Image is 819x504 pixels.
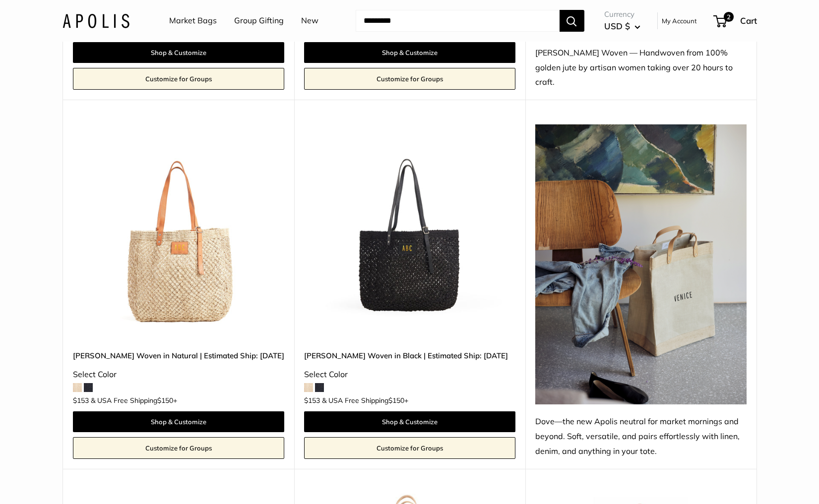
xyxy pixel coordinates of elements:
[535,46,747,90] div: [PERSON_NAME] Woven — Handwoven from 100% golden jute by artisan women taking over 20 hours to cr...
[723,12,733,22] span: 2
[157,396,173,405] span: $150
[73,350,284,361] a: [PERSON_NAME] Woven in Natural | Estimated Ship: [DATE]
[604,7,640,21] span: Currency
[73,437,284,459] a: Customize for Groups
[169,13,217,28] a: Market Bags
[304,367,515,382] div: Select Color
[560,10,584,32] button: Search
[73,411,284,432] a: Shop & Customize
[304,437,515,459] a: Customize for Groups
[73,396,89,405] span: $153
[301,13,318,28] a: New
[73,124,284,336] img: Mercado Woven in Natural | Estimated Ship: Oct. 19th
[73,68,284,90] a: Customize for Groups
[604,18,640,34] button: USD $
[535,414,747,459] div: Dove—the new Apolis neutral for market mornings and beyond. Soft, versatile, and pairs effortless...
[604,21,630,31] span: USD $
[73,42,284,63] a: Shop & Customize
[714,13,757,29] a: 2 Cart
[388,396,404,405] span: $150
[304,68,515,90] a: Customize for Groups
[304,411,515,432] a: Shop & Customize
[304,396,320,405] span: $153
[322,397,408,404] span: & USA Free Shipping +
[356,10,560,32] input: Search...
[91,397,177,404] span: & USA Free Shipping +
[304,124,515,336] a: Mercado Woven in Black | Estimated Ship: Oct. 19thMercado Woven in Black | Estimated Ship: Oct. 19th
[740,15,757,26] span: Cart
[304,124,515,336] img: Mercado Woven in Black | Estimated Ship: Oct. 19th
[304,350,515,361] a: [PERSON_NAME] Woven in Black | Estimated Ship: [DATE]
[234,13,284,28] a: Group Gifting
[304,42,515,63] a: Shop & Customize
[63,13,129,28] img: Apolis
[73,124,284,336] a: Mercado Woven in Natural | Estimated Ship: Oct. 19thMercado Woven in Natural | Estimated Ship: Oc...
[662,15,697,27] a: My Account
[535,124,747,404] img: Dove—the new Apolis neutral for market mornings and beyond. Soft, versatile, and pairs effortless...
[73,367,284,382] div: Select Color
